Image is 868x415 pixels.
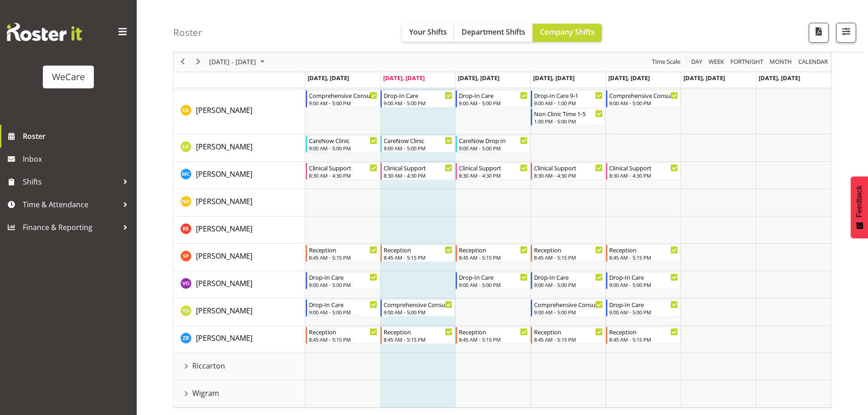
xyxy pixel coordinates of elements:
div: 1:00 PM - 5:00 PM [534,118,603,125]
div: Samantha Poultney"s event - Reception Begin From Thursday, August 21, 2025 at 8:45:00 AM GMT+12:0... [531,245,605,262]
span: Week [708,56,725,68]
div: Zephy Bennett"s event - Reception Begin From Wednesday, August 20, 2025 at 8:45:00 AM GMT+12:00 E... [456,327,530,344]
div: Comprehensive Consult [384,300,452,309]
span: Shifts [23,175,118,189]
span: Inbox [23,152,132,166]
div: CareNow Clinic [309,136,378,145]
button: Timeline Week [707,56,726,68]
span: [DATE], [DATE] [383,74,425,82]
span: Riccarton [192,360,225,371]
div: 8:45 AM - 5:15 PM [609,254,678,261]
span: Department Shifts [462,27,525,37]
div: Ena Advincula"s event - Comprehensive Consult Begin From Friday, August 22, 2025 at 9:00:00 AM GM... [606,90,680,108]
div: Reception [459,327,528,336]
div: 9:00 AM - 5:00 PM [609,281,678,288]
h4: Roster [173,27,202,38]
td: Wigram resource [174,380,305,408]
div: Clinical Support [309,163,378,172]
div: Zephy Bennett"s event - Reception Begin From Monday, August 18, 2025 at 8:45:00 AM GMT+12:00 Ends... [306,327,380,344]
div: 9:00 AM - 5:00 PM [459,144,528,152]
a: [PERSON_NAME] [196,278,252,289]
span: Roster [23,129,132,143]
div: Samantha Poultney"s event - Reception Begin From Monday, August 18, 2025 at 8:45:00 AM GMT+12:00 ... [306,245,380,262]
div: Samantha Poultney"s event - Reception Begin From Tuesday, August 19, 2025 at 8:45:00 AM GMT+12:00... [380,245,455,262]
button: Fortnight [729,56,765,68]
span: Wigram [192,388,219,399]
div: Victoria Oberzil"s event - Drop-In Care Begin From Thursday, August 21, 2025 at 9:00:00 AM GMT+12... [531,272,605,289]
div: Yvonne Denny"s event - Comprehensive Consult Begin From Tuesday, August 19, 2025 at 9:00:00 AM GM... [380,299,455,317]
div: Non Clinic Time 1-5 [534,109,603,118]
div: Drop-In Care [309,272,378,282]
div: 8:45 AM - 5:15 PM [534,254,603,261]
div: Reception [384,245,452,254]
div: Reception [609,327,678,336]
span: [DATE], [DATE] [608,74,650,82]
div: 9:00 AM - 5:00 PM [609,99,678,107]
span: Month [769,56,793,68]
div: previous period [175,52,190,72]
div: Mary Childs"s event - Clinical Support Begin From Friday, August 22, 2025 at 8:30:00 AM GMT+12:00... [606,163,680,180]
div: Comprehensive Consult [309,91,378,100]
div: Drop-In Care [459,91,528,100]
div: 8:45 AM - 5:15 PM [459,254,528,261]
a: [PERSON_NAME] [196,305,252,316]
div: Clinical Support [384,163,452,172]
div: 9:00 AM - 5:00 PM [309,99,378,107]
span: [DATE], [DATE] [533,74,575,82]
div: 9:00 AM - 5:00 PM [459,281,528,288]
button: Download a PDF of the roster according to the set date range. [809,23,829,43]
button: Month [797,56,830,68]
a: [PERSON_NAME] [196,196,252,207]
td: Yvonne Denny resource [174,298,305,326]
div: 9:00 AM - 5:00 PM [384,144,452,152]
div: 9:00 AM - 5:00 PM [609,308,678,316]
div: Ena Advincula"s event - Non Clinic Time 1-5 Begin From Thursday, August 21, 2025 at 1:00:00 PM GM... [531,108,605,126]
div: Mary Childs"s event - Clinical Support Begin From Thursday, August 21, 2025 at 8:30:00 AM GMT+12:... [531,163,605,180]
button: Previous [177,56,189,68]
div: Reception [459,245,528,254]
td: Zephy Bennett resource [174,326,305,353]
div: Zephy Bennett"s event - Reception Begin From Friday, August 22, 2025 at 8:45:00 AM GMT+12:00 Ends... [606,327,680,344]
div: 8:45 AM - 5:15 PM [384,336,452,343]
div: Drop-In Care [609,272,678,282]
div: Reception [609,245,678,254]
span: calendar [797,56,829,68]
div: Ena Advincula"s event - Drop-In Care 9-1 Begin From Thursday, August 21, 2025 at 9:00:00 AM GMT+1... [531,90,605,108]
div: 8:30 AM - 4:30 PM [384,172,452,179]
span: Day [690,56,703,68]
span: [PERSON_NAME] [196,169,252,179]
div: Victoria Oberzil"s event - Drop-In Care Begin From Monday, August 18, 2025 at 9:00:00 AM GMT+12:0... [306,272,380,289]
div: Ena Advincula"s event - Comprehensive Consult Begin From Monday, August 18, 2025 at 9:00:00 AM GM... [306,90,380,108]
span: [DATE], [DATE] [458,74,499,82]
div: 8:45 AM - 5:15 PM [459,336,528,343]
span: Time Scale [651,56,681,68]
a: [PERSON_NAME] [196,105,252,116]
span: Fortnight [729,56,764,68]
a: [PERSON_NAME] [196,333,252,343]
div: Drop-In Care 9-1 [534,91,603,100]
div: Drop-In Care [534,272,603,282]
div: Clinical Support [609,163,678,172]
td: Rachel Els resource [174,216,305,244]
div: 8:45 AM - 5:15 PM [309,254,378,261]
span: [DATE], [DATE] [308,74,349,82]
div: Yvonne Denny"s event - Drop-In Care Begin From Monday, August 18, 2025 at 9:00:00 AM GMT+12:00 En... [306,299,380,317]
div: Comprehensive Consult [609,91,678,100]
div: Drop-In Care [459,272,528,282]
button: Your Shifts [402,24,454,42]
div: CareNow Clinic [384,136,452,145]
a: [PERSON_NAME] [196,223,252,234]
div: Clinical Support [534,163,603,172]
span: [DATE] - [DATE] [208,56,257,68]
button: Company Shifts [533,24,602,42]
div: 9:00 AM - 5:00 PM [534,308,603,316]
div: Samantha Poultney"s event - Reception Begin From Wednesday, August 20, 2025 at 8:45:00 AM GMT+12:... [456,245,530,262]
button: Time Scale [651,56,682,68]
div: 9:00 AM - 5:00 PM [309,144,378,152]
div: CareNow Drop In [459,136,528,145]
div: Ena Advincula"s event - Drop-In Care Begin From Tuesday, August 19, 2025 at 9:00:00 AM GMT+12:00 ... [380,90,455,108]
td: Victoria Oberzil resource [174,271,305,298]
button: Timeline Month [768,56,794,68]
td: Riccarton resource [174,353,305,380]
